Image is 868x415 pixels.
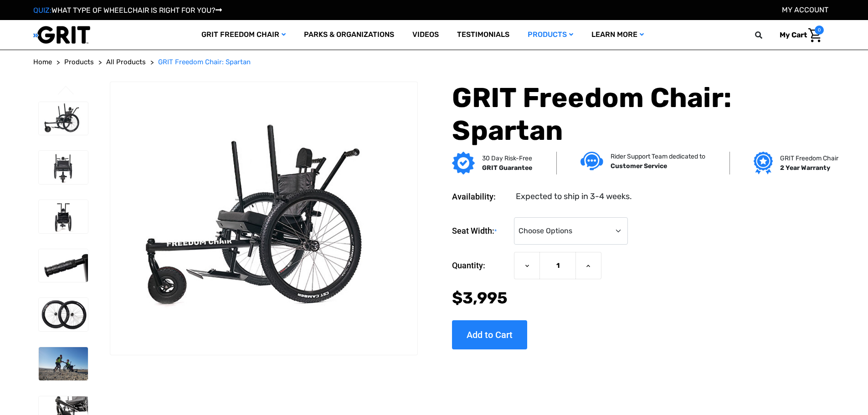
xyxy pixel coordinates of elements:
[403,20,448,50] a: Videos
[580,152,603,170] img: Customer service
[482,164,532,172] strong: GRIT Guarantee
[64,57,94,67] a: Products
[808,28,822,42] img: Cart
[295,20,403,50] a: Parks & Organizations
[482,154,532,163] p: 30 Day Risk-Free
[106,57,146,67] a: All Products
[780,154,838,163] p: GRIT Freedom Chair
[110,116,417,321] img: GRIT Freedom Chair: Spartan
[39,200,88,233] img: GRIT Freedom Chair: Spartan
[33,57,835,67] nav: Breadcrumb
[39,347,88,380] img: GRIT Freedom Chair: Spartan
[39,151,88,184] img: GRIT Freedom Chair: Spartan
[773,26,824,45] a: Cart with 0 items
[158,57,251,67] a: GRIT Freedom Chair: Spartan
[452,252,509,279] label: Quantity:
[33,6,222,15] a: QUIZ:WHAT TYPE OF WHEELCHAIR IS RIGHT FOR YOU?
[452,82,835,147] h1: GRIT Freedom Chair: Spartan
[106,58,146,66] span: All Products
[516,190,632,203] dd: Expected to ship in 3-4 weeks.
[780,164,830,172] strong: 2 Year Warranty
[754,152,772,174] img: Grit freedom
[452,217,509,245] label: Seat Width:
[33,26,90,44] img: GRIT All-Terrain Wheelchair and Mobility Equipment
[64,58,94,66] span: Products
[39,298,88,331] img: GRIT Freedom Chair: Spartan
[519,20,582,50] a: Products
[39,249,88,282] img: GRIT Freedom Chair: Spartan
[759,26,773,45] input: Search
[582,20,653,50] a: Learn More
[33,58,52,66] span: Home
[452,320,527,349] input: Add to Cart
[452,190,509,203] dt: Availability:
[452,152,475,174] img: GRIT Guarantee
[780,31,807,39] span: My Cart
[33,6,51,15] span: QUIZ:
[39,102,88,135] img: GRIT Freedom Chair: Spartan
[33,57,52,67] a: Home
[56,86,76,97] button: Go to slide 4 of 4
[452,288,508,307] span: $3,995
[815,26,824,35] span: 0
[611,152,705,161] p: Rider Support Team dedicated to
[782,5,828,14] a: Account
[192,20,295,50] a: GRIT Freedom Chair
[158,58,251,66] span: GRIT Freedom Chair: Spartan
[448,20,519,50] a: Testimonials
[611,162,667,170] strong: Customer Service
